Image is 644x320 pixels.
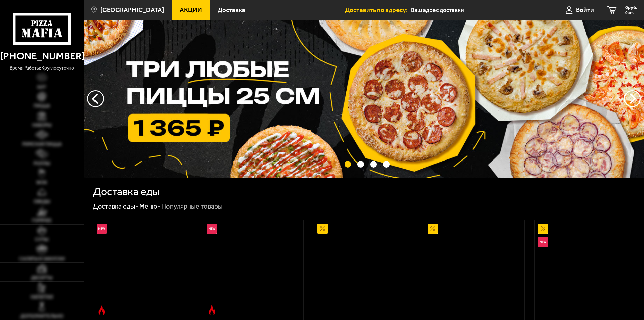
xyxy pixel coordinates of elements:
[314,220,414,318] a: АкционныйАль-Шам 25 см (тонкое тесто)
[97,224,107,234] img: Новинка
[424,220,524,318] a: АкционныйПепперони 25 см (толстое с сыром)
[87,90,104,107] button: следующий
[357,161,364,167] button: точки переключения
[34,199,50,204] span: Обеды
[22,142,62,147] span: Римская пицца
[34,161,50,166] span: Роллы
[345,161,351,167] button: точки переключения
[100,7,164,13] span: [GEOGRAPHIC_DATA]
[411,4,540,16] input: Ваш адрес доставки
[32,123,51,128] span: Наборы
[207,224,217,234] img: Новинка
[93,186,160,197] h1: Доставка еды
[93,202,138,210] a: Доставка еды-
[31,295,53,300] span: Напитки
[625,11,637,15] span: 0 шт.
[161,202,223,211] div: Популярные товары
[383,161,389,167] button: точки переключения
[36,180,47,185] span: WOK
[207,305,217,315] img: Острое блюдо
[32,218,52,223] span: Горячее
[535,220,635,318] a: АкционныйНовинкаВсё включено
[37,85,46,90] span: Хит
[370,161,377,167] button: точки переключения
[34,104,50,108] span: Пицца
[345,7,411,13] span: Доставить по адресу:
[428,224,438,234] img: Акционный
[203,220,303,318] a: НовинкаОстрое блюдоРимская с мясным ассорти
[624,90,641,107] button: предыдущий
[180,7,202,13] span: Акции
[35,237,48,242] span: Супы
[576,7,594,13] span: Войти
[538,224,548,234] img: Акционный
[97,305,107,315] img: Острое блюдо
[20,314,63,319] span: Дополнительно
[93,220,193,318] a: НовинкаОстрое блюдоРимская с креветками
[139,202,160,210] a: Меню-
[625,5,637,10] span: 0 руб.
[19,257,65,261] span: Салаты и закуски
[317,224,328,234] img: Акционный
[31,276,52,280] span: Десерты
[538,237,548,247] img: Новинка
[218,7,245,13] span: Доставка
